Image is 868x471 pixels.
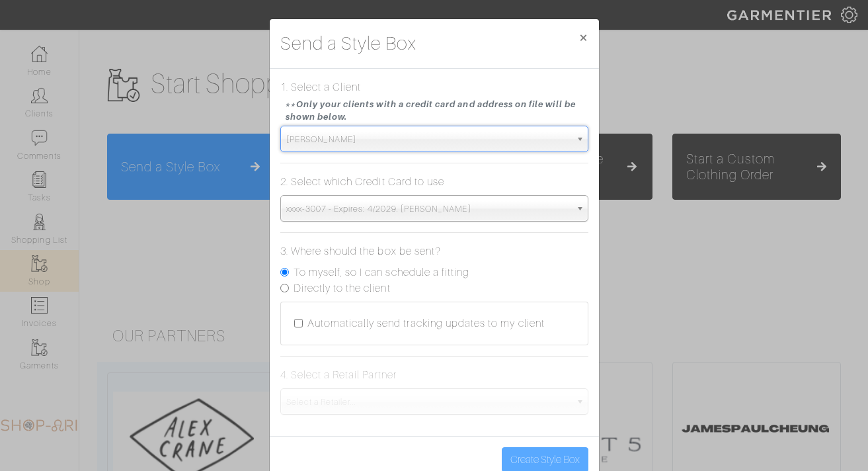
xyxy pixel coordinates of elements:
[280,30,417,58] h3: Send a Style Box
[307,316,545,331] label: Automatically send tracking updates to my client
[286,98,588,123] small: **Only your clients with a credit card and address on file will be shown below.
[280,174,445,190] label: 2. Select which Credit Card to use
[578,28,588,46] span: ×
[294,280,391,296] label: Directly to the client
[280,243,442,259] label: 3. Where should the box be sent?
[286,389,571,415] span: Select a Retailer...
[294,265,470,280] label: To myself, so I can schedule a fitting
[286,196,571,222] span: xxxx-3007 - Expires: 4/2029. [PERSON_NAME]
[568,19,599,56] button: Close
[280,79,362,95] label: 1. Select a Client
[286,126,571,153] span: [PERSON_NAME]
[280,367,397,383] label: 4. Select a Retail Partner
